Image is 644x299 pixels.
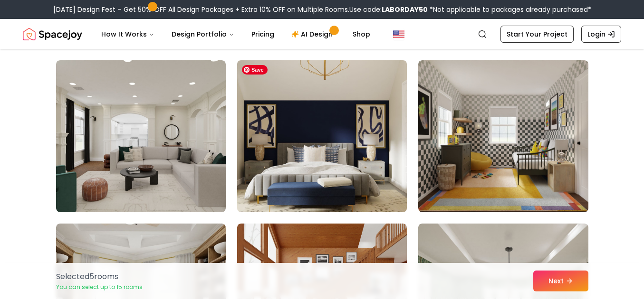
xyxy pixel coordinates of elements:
img: United States [393,28,404,40]
a: AI Design [284,25,343,44]
div: [DATE] Design Fest – Get 50% OFF All Design Packages + Extra 10% OFF on Multiple Rooms. [53,5,591,14]
a: Shop [345,25,378,44]
button: Design Portfolio [164,25,242,44]
a: Spacejoy [23,25,82,44]
span: Save [242,65,268,75]
nav: Global [23,19,621,49]
button: How It Works [94,25,162,44]
a: Login [581,26,621,43]
img: Spacejoy Logo [23,25,82,44]
img: Room room-51 [418,60,588,212]
span: *Not applicable to packages already purchased* [428,5,591,14]
p: Selected 5 room s [56,271,143,282]
span: Use code: [349,5,428,14]
img: Room room-49 [56,60,226,212]
b: LABORDAY50 [382,5,428,14]
p: You can select up to 15 rooms [56,283,143,291]
button: Next [533,271,588,291]
img: Room room-50 [233,56,411,216]
a: Pricing [244,25,282,44]
nav: Main [94,25,378,44]
a: Start Your Project [500,26,574,43]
